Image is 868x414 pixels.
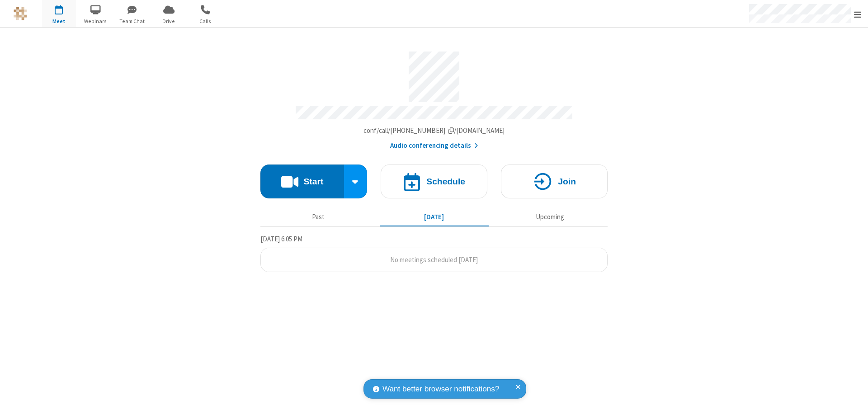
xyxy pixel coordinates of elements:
[189,17,222,25] span: Calls
[390,255,478,264] span: No meetings scheduled [DATE]
[42,17,76,25] span: Meet
[495,208,604,226] button: Upcoming
[260,165,344,198] button: Start
[381,165,487,198] button: Schedule
[344,165,368,198] div: Start conference options
[115,17,149,25] span: Team Chat
[558,177,576,186] h4: Join
[382,383,499,395] span: Want better browser notifications?
[363,126,505,136] button: Copy my meeting room linkCopy my meeting room link
[260,235,302,243] span: [DATE] 6:05 PM
[380,208,489,226] button: [DATE]
[79,17,113,25] span: Webinars
[426,177,465,186] h4: Schedule
[501,165,608,198] button: Join
[14,7,27,20] img: QA Selenium DO NOT DELETE OR CHANGE
[264,208,373,226] button: Past
[363,126,505,135] span: Copy my meeting room link
[390,141,478,151] button: Audio conferencing details
[152,17,186,25] span: Drive
[260,45,608,151] section: Account details
[303,177,323,186] h4: Start
[260,234,608,273] section: Today's Meetings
